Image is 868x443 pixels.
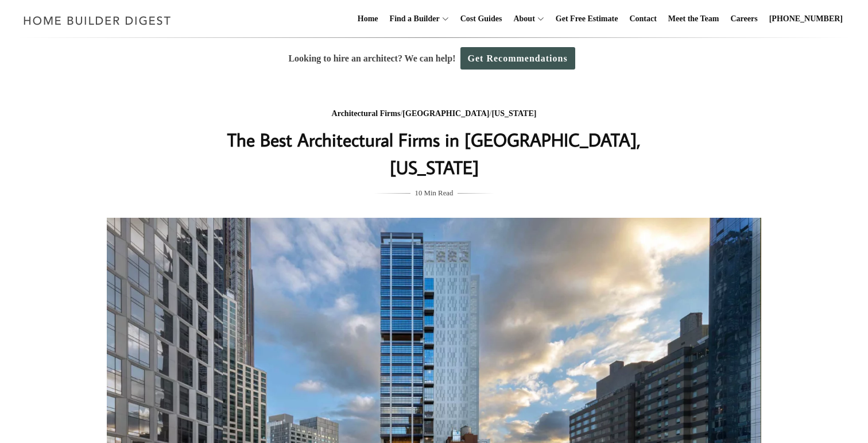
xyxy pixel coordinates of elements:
a: [US_STATE] [491,109,536,118]
a: Cost Guides [456,1,507,37]
a: Get Free Estimate [551,1,623,37]
a: [GEOGRAPHIC_DATA] [402,109,489,118]
img: Home Builder Digest [18,9,176,32]
a: Contact [625,1,661,37]
span: 10 Min Read [415,187,454,199]
a: Architectural Firms [332,109,401,118]
a: Home [353,1,383,37]
div: / / [205,107,663,121]
a: [PHONE_NUMBER] [765,1,847,37]
a: Careers [726,1,762,37]
a: About [509,1,534,37]
a: Find a Builder [385,1,440,37]
h1: The Best Architectural Firms in [GEOGRAPHIC_DATA], [US_STATE] [205,126,663,181]
a: Get Recommendations [460,47,575,70]
a: Meet the Team [664,1,724,37]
